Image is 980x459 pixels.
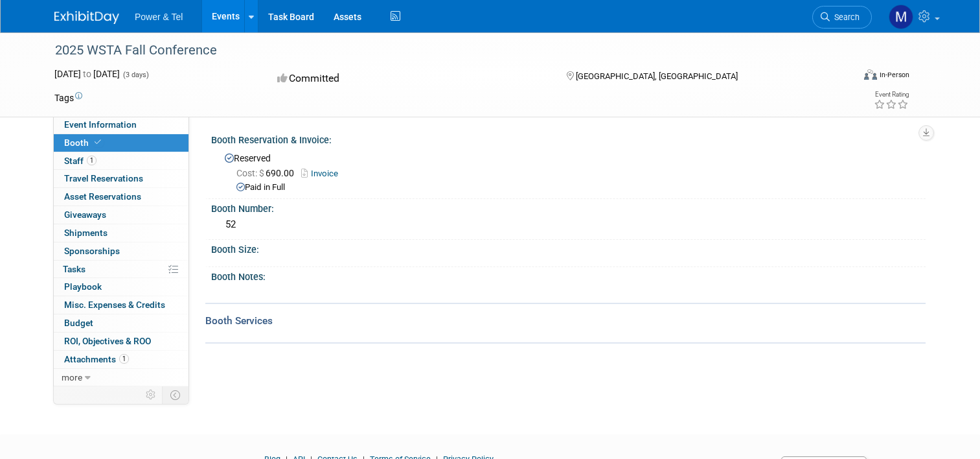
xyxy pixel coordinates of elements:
[221,215,916,235] div: 52
[64,137,104,148] span: Booth
[54,206,188,224] a: Giveaways
[54,224,188,242] a: Shipments
[54,278,188,296] a: Playbook
[54,242,188,260] a: Sponsorships
[64,246,120,256] span: Sponsorships
[273,67,545,90] div: Committed
[51,39,837,62] div: 2025 WSTA Fall Conference
[783,67,909,87] div: Event Format
[54,188,188,206] a: Asset Reservations
[54,69,120,79] span: [DATE] [DATE]
[54,91,82,104] td: Tags
[64,228,108,238] span: Shipments
[54,116,188,134] a: Event Information
[64,156,97,166] span: Staff
[135,12,183,22] span: Power & Tel
[54,314,188,332] a: Budget
[54,351,188,368] a: Attachments1
[812,6,872,29] a: Search
[830,12,860,22] span: Search
[64,336,151,346] span: ROI, Objectives & ROO
[54,333,188,350] a: ROI, Objectives & ROO
[54,170,188,187] a: Travel Reservations
[221,148,916,194] div: Reserved
[874,91,909,98] div: Event Rating
[64,300,165,310] span: Misc. Expenses & Credits
[211,240,926,256] div: Booth Size:
[64,173,143,183] span: Travel Reservations
[889,5,913,29] img: Michael Mackeben
[54,134,188,152] a: Booth
[54,261,188,278] a: Tasks
[64,191,141,202] span: Asset Reservations
[54,11,119,24] img: ExhibitDay
[301,169,345,178] a: Invoice
[122,71,149,79] span: (3 days)
[64,209,106,220] span: Giveaways
[864,69,877,80] img: Format-Inperson.png
[64,119,137,130] span: Event Information
[63,264,85,274] span: Tasks
[211,267,926,283] div: Booth Notes:
[236,182,916,194] div: Paid in Full
[211,130,926,147] div: Booth Reservation & Invoice:
[119,354,129,364] span: 1
[205,314,926,328] div: Booth Services
[81,69,93,79] span: to
[879,70,909,80] div: In-Person
[87,156,97,165] span: 1
[576,71,738,81] span: [GEOGRAPHIC_DATA], [GEOGRAPHIC_DATA]
[64,318,93,328] span: Budget
[62,372,82,383] span: more
[211,199,926,215] div: Booth Number:
[54,369,188,386] a: more
[140,386,163,403] td: Personalize Event Tab Strip
[163,386,189,403] td: Toggle Event Tabs
[236,168,266,178] span: Cost: $
[54,296,188,314] a: Misc. Expenses & Credits
[54,152,188,170] a: Staff1
[64,281,102,292] span: Playbook
[64,354,129,364] span: Attachments
[236,168,299,178] span: 690.00
[95,139,101,146] i: Booth reservation complete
